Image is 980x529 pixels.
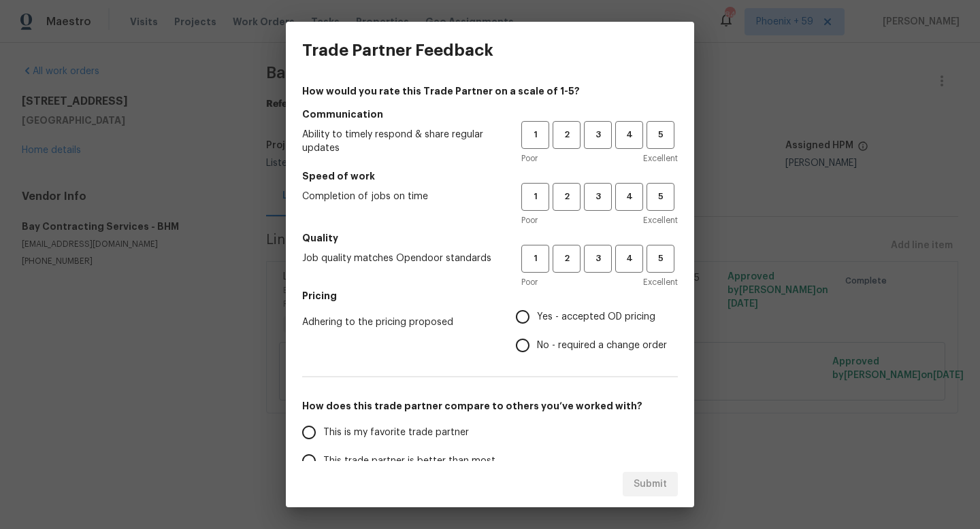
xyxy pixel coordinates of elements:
[643,214,678,227] span: Excellent
[302,41,493,60] h3: Trade Partner Feedback
[647,245,674,273] button: 5
[302,190,500,203] span: Completion of jobs on time
[647,183,674,211] button: 5
[648,251,673,267] span: 5
[302,84,678,98] h4: How would you rate this Trade Partner on a scale of 1-5?
[553,245,581,273] button: 2
[554,189,579,205] span: 2
[521,152,538,165] span: Poor
[617,189,642,205] span: 4
[584,245,612,273] button: 3
[521,275,538,289] span: Poor
[615,183,643,211] button: 4
[554,251,579,267] span: 2
[302,128,500,155] span: Ability to timely respond & share regular updates
[302,252,500,265] span: Job quality matches Opendoor standards
[643,275,678,289] span: Excellent
[643,152,678,165] span: Excellent
[585,127,610,143] span: 3
[617,251,642,267] span: 4
[554,127,579,143] span: 2
[521,183,549,211] button: 1
[537,339,667,353] span: No - required a change order
[521,214,538,227] span: Poor
[648,127,673,143] span: 5
[617,127,642,143] span: 4
[302,289,678,303] h5: Pricing
[615,245,643,273] button: 4
[585,189,610,205] span: 3
[516,303,678,360] div: Pricing
[648,189,673,205] span: 5
[323,454,495,468] span: This trade partner is better than most
[523,189,548,205] span: 1
[302,315,494,329] span: Adhering to the pricing proposed
[302,169,678,183] h5: Speed of work
[584,121,612,149] button: 3
[584,183,612,211] button: 3
[302,107,678,121] h5: Communication
[553,121,581,149] button: 2
[553,183,581,211] button: 2
[521,121,549,149] button: 1
[615,121,643,149] button: 4
[521,245,549,273] button: 1
[523,127,548,143] span: 1
[585,251,610,267] span: 3
[523,251,548,267] span: 1
[302,399,678,413] h5: How does this trade partner compare to others you’ve worked with?
[302,231,678,245] h5: Quality
[647,121,674,149] button: 5
[323,426,469,440] span: This is my favorite trade partner
[537,310,655,324] span: Yes - accepted OD pricing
